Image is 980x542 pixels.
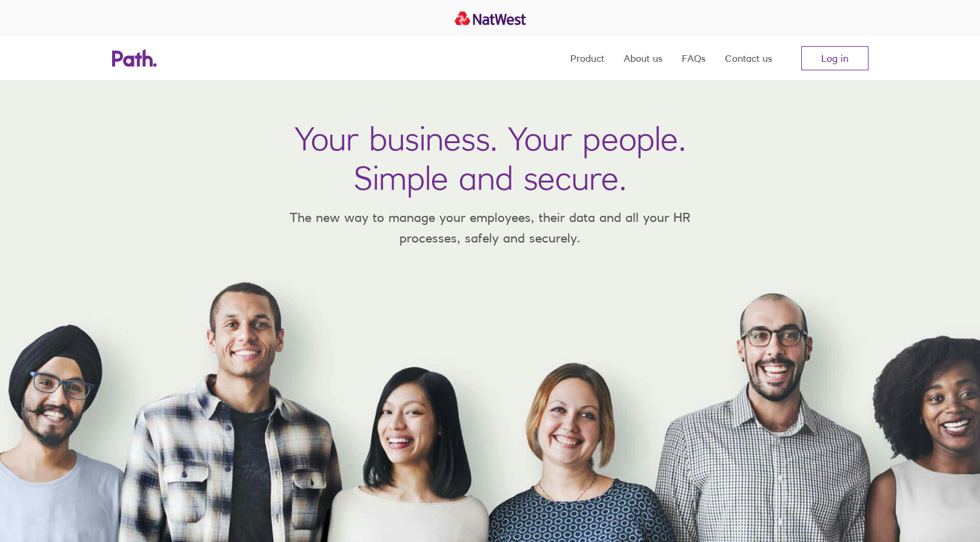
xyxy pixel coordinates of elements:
a: About us [624,36,662,80]
a: FAQs [682,36,705,80]
h1: Your business. Your people. Simple and secure. [295,119,686,198]
p: The new way to manage your employees, their data and all your HR processes, safely and securely. [272,207,708,248]
a: Product [570,36,604,80]
a: Log in [801,46,868,70]
a: Contact us [725,36,772,80]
